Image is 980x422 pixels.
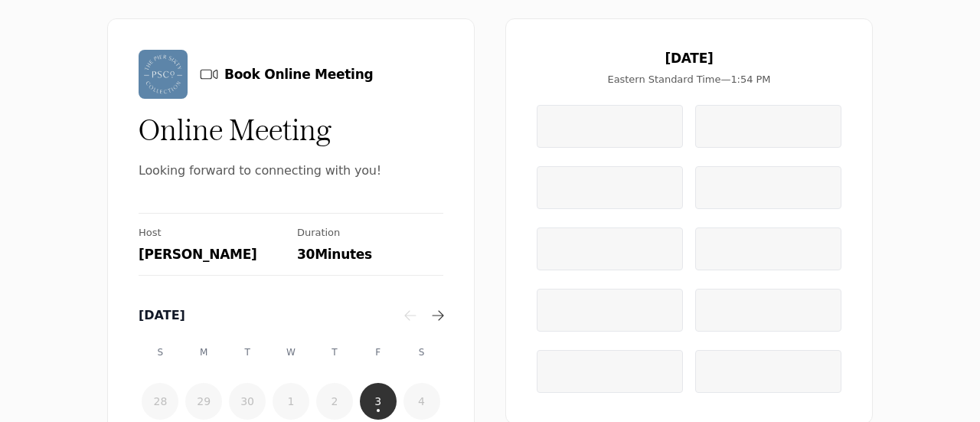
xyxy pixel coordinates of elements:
span: Book Online Meeting [224,66,373,83]
div: [PERSON_NAME] [139,246,285,263]
div: M [185,334,222,371]
div: 30 Minutes [297,246,443,263]
div: S [403,334,440,371]
div: T [229,334,266,371]
button: 29 [185,383,222,420]
div: Duration [297,226,443,240]
time: 29 [197,394,211,409]
time: 30 [240,394,254,409]
time: 3 [374,394,381,409]
button: 30 [229,383,266,420]
time: 28 [154,394,168,409]
div: F [360,334,397,371]
time: 1 [288,394,295,409]
img: Vendor Avatar [139,50,188,99]
div: Online Meeting [139,111,443,148]
button: 4 [403,383,440,420]
button: 3 [360,383,397,420]
div: S [142,334,178,371]
div: [DATE] [139,306,400,325]
button: 1 [273,383,309,420]
time: 2 [331,394,338,409]
time: 4 [418,394,425,409]
span: Eastern Standard Time — 1:54 PM [607,73,770,87]
div: W [273,334,309,371]
button: 2 [316,383,353,420]
div: T [316,334,353,371]
span: Looking forward to connecting with you! [139,160,443,182]
div: Host [139,226,285,240]
span: [DATE] [665,50,713,67]
button: 28 [142,383,178,420]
